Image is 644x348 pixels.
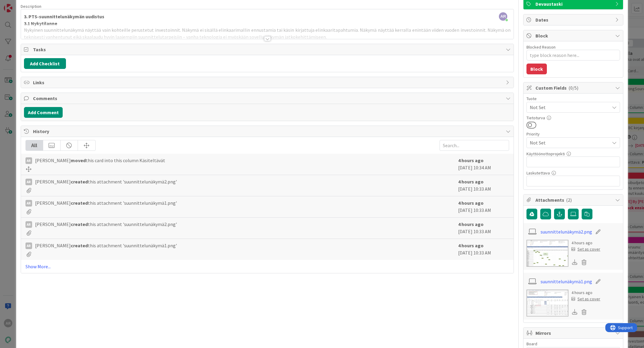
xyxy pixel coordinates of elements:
[71,179,88,185] b: created
[35,157,165,164] span: [PERSON_NAME] this card into this column Käsiteltävät
[526,170,550,176] label: Laskutettava
[35,178,177,185] span: [PERSON_NAME] this attachment 'suunnittelunäkymä2.png'
[458,242,509,257] div: [DATE] 10:33 AM
[566,197,572,203] span: ( 2 )
[33,46,503,53] span: Tasks
[71,200,88,206] b: created
[24,13,104,19] strong: 3. PTS-suunnittelunäkymän uudistus
[458,200,484,206] b: 4 hours ago
[458,221,484,227] b: 4 hours ago
[458,221,509,236] div: [DATE] 10:33 AM
[33,79,503,86] span: Links
[571,290,600,296] div: 4 hours ago
[535,32,612,39] span: Block
[458,242,484,248] b: 4 hours ago
[35,242,177,249] span: [PERSON_NAME] this attachment 'suunnittelunäkymä1.png'
[499,12,507,21] span: AR
[571,308,578,316] div: Download
[535,84,612,91] span: Custom Fields
[458,179,484,185] b: 4 hours ago
[25,221,32,228] div: AR
[526,116,620,120] div: Tietoturva
[535,0,612,7] span: Devaustaski
[541,228,592,235] a: suunnittelunäkymä2.png
[25,263,509,270] a: Show More...
[33,128,503,135] span: History
[458,178,509,193] div: [DATE] 10:33 AM
[541,278,592,285] a: suunnittelunäkymä1.png
[535,196,612,204] span: Attachments
[526,342,537,346] span: Board
[13,1,27,8] span: Support
[526,132,620,136] div: Priority
[458,157,484,163] b: 4 hours ago
[26,140,43,150] div: All
[571,246,600,252] div: Set as cover
[526,44,556,50] label: Blocked Reason
[25,200,32,207] div: AR
[530,103,607,112] span: Not Set
[535,329,612,337] span: Mirrors
[571,258,578,266] div: Download
[35,221,177,228] span: [PERSON_NAME] this attachment 'suunnittelunäkymä2.png'
[25,242,32,249] div: AR
[571,296,600,302] div: Set as cover
[71,221,88,227] b: created
[24,20,57,26] strong: 3.1 Nykytilanne
[24,58,66,69] button: Add Checklist
[526,64,547,74] button: Block
[568,85,578,91] span: ( 0/5 )
[535,16,612,23] span: Dates
[458,199,509,214] div: [DATE] 10:33 AM
[25,179,32,185] div: AR
[24,107,63,118] button: Add Comment
[530,138,607,147] span: Not Set
[440,140,509,151] input: Search...
[21,4,41,9] span: Description
[458,157,509,172] div: [DATE] 10:34 AM
[71,242,88,248] b: created
[571,240,600,246] div: 4 hours ago
[526,151,565,156] label: Käyttöönottoprojekti
[526,97,620,101] div: Tuote
[35,199,177,207] span: [PERSON_NAME] this attachment 'suunnittelunäkymä1.png'
[71,157,86,163] b: moved
[25,157,32,164] div: AR
[33,95,503,102] span: Comments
